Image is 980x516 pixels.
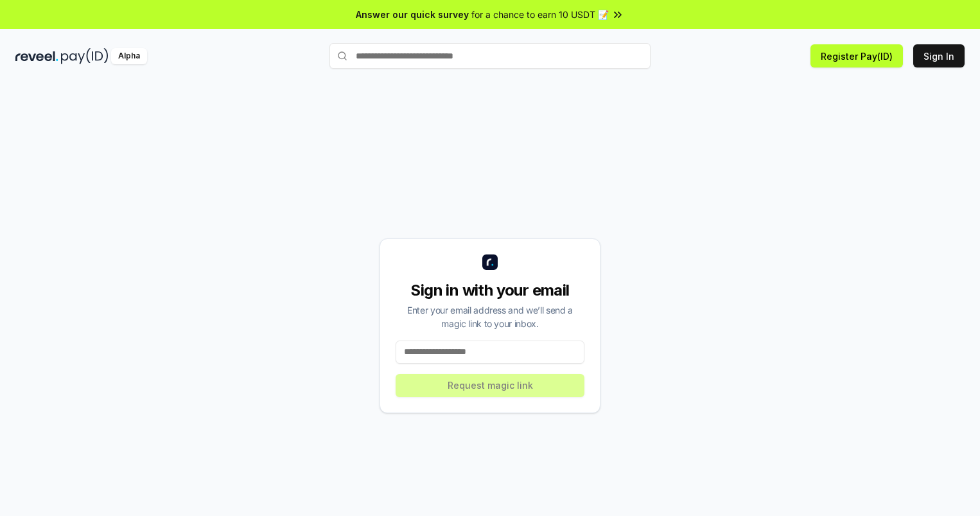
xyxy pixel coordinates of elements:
div: Sign in with your email [396,280,584,301]
button: Register Pay(ID) [810,44,903,67]
img: pay_id [61,48,109,64]
img: reveel_dark [15,48,58,64]
div: Alpha [111,48,147,64]
img: logo_small [482,254,498,270]
button: Sign In [913,44,965,67]
div: Enter your email address and we’ll send a magic link to your inbox. [396,303,584,330]
span: for a chance to earn 10 USDT 📝 [471,8,609,21]
span: Answer our quick survey [356,8,469,21]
